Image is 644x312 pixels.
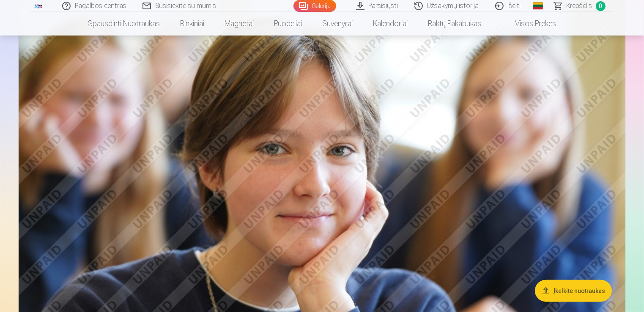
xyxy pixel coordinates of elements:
span: Krepšelis [567,1,592,11]
a: Puodeliai [264,12,312,36]
a: Suvenyrai [312,12,363,36]
a: Spausdinti nuotraukas [78,12,170,36]
a: Rinkiniai [170,12,214,36]
img: /fa2 [34,3,43,8]
button: Įkelkite nuotraukas [535,280,612,302]
span: 0 [596,1,606,11]
a: Visos prekės [491,12,566,36]
a: Magnetai [214,12,264,36]
a: Raktų pakabukas [418,12,491,36]
a: Kalendoriai [363,12,418,36]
